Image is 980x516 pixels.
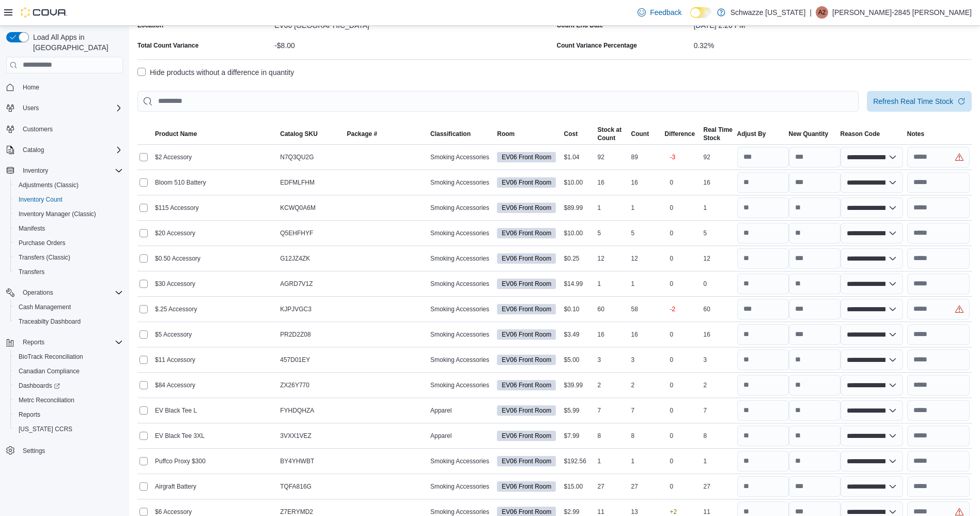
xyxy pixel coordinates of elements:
[670,204,674,212] p: 0
[596,278,629,290] div: 1
[280,229,313,237] span: Q5EHFHYF
[155,204,199,212] span: $115 Accessory
[10,314,127,329] button: Traceabilty Dashboard
[280,204,316,212] span: KCWQ0A6M
[14,193,67,206] a: Inventory Count
[596,303,629,315] div: 60
[428,404,495,417] div: Apparel
[23,125,53,133] span: Customers
[873,96,953,107] span: Refresh Real Time Stock
[702,202,735,214] div: 1
[596,455,629,467] div: 1
[702,151,735,163] div: 92
[153,128,278,140] button: Product Name
[633,2,686,23] a: Feedback
[19,444,123,457] span: Settings
[428,128,495,140] button: Classification
[562,379,596,391] div: $39.99
[155,457,206,465] span: Puffco Proxy $300
[670,153,676,161] p: -3
[598,134,622,142] div: Count
[280,406,314,415] span: FYHDQHZA
[23,338,44,346] span: Reports
[702,480,735,493] div: 27
[557,41,637,50] div: Count Variance Percentage
[810,6,812,19] p: |
[737,130,766,138] span: Adjust By
[14,351,123,363] span: BioTrack Reconciliation
[19,396,74,404] span: Metrc Reconciliation
[497,152,556,162] span: EV06 Front Room
[562,480,596,493] div: $15.00
[631,130,649,138] span: Count
[428,354,495,366] div: Smoking Accessories
[629,252,663,265] div: 12
[14,193,123,206] span: Inventory Count
[280,153,314,161] span: N7Q3QU2G
[2,143,127,157] button: Catalog
[562,354,596,366] div: $5.00
[19,102,123,114] span: Users
[274,37,552,50] div: -$8.00
[2,443,127,458] button: Settings
[832,6,972,19] p: [PERSON_NAME]-2845 [PERSON_NAME]
[730,6,806,19] p: Schwazze [US_STATE]
[19,144,48,156] button: Catalog
[690,7,712,18] input: Dark Mode
[19,425,72,433] span: [US_STATE] CCRS
[562,303,596,315] div: $0.10
[155,330,192,339] span: $5 Accessory
[694,37,972,50] div: 0.32%
[502,178,551,187] span: EV06 Front Room
[155,482,196,491] span: Airgraft Battery
[10,364,127,378] button: Canadian Compliance
[23,447,45,455] span: Settings
[497,405,556,416] span: EV06 Front Room
[10,378,127,393] a: Dashboards
[19,382,60,390] span: Dashboards
[663,128,702,140] button: Difference
[14,365,123,377] span: Canadian Compliance
[502,330,551,339] span: EV06 Front Room
[502,355,551,365] span: EV06 Front Room
[497,253,556,264] span: EV06 Front Room
[21,7,67,18] img: Cova
[596,354,629,366] div: 3
[14,380,64,392] a: Dashboards
[495,128,562,140] button: Room
[502,279,551,289] span: EV06 Front Room
[14,222,49,235] a: Manifests
[10,207,127,221] button: Inventory Manager (Classic)
[10,407,127,422] button: Reports
[14,301,75,313] a: Cash Management
[14,380,123,392] span: Dashboards
[155,130,197,138] span: Product Name
[789,130,829,138] span: New Quantity
[690,18,691,19] span: Dark Mode
[2,101,127,115] button: Users
[280,432,312,440] span: 3VXX1VEZ
[428,379,495,391] div: Smoking Accessories
[19,224,45,233] span: Manifests
[665,130,695,138] div: Difference
[14,208,123,220] span: Inventory Manager (Classic)
[562,430,596,442] div: $7.99
[670,381,674,389] p: 0
[562,455,596,467] div: $192.56
[702,328,735,341] div: 16
[280,381,309,389] span: ZX26Y770
[702,455,735,467] div: 1
[629,202,663,214] div: 1
[10,236,127,250] button: Purchase Orders
[497,279,556,289] span: EV06 Front Room
[280,508,313,516] span: Z7ERYMD2
[502,153,551,162] span: EV06 Front Room
[155,229,195,237] span: $20 Accessory
[502,229,551,238] span: EV06 Front Room
[19,411,40,419] span: Reports
[670,178,674,187] p: 0
[428,252,495,265] div: Smoking Accessories
[19,210,96,218] span: Inventory Manager (Classic)
[10,393,127,407] button: Metrc Reconciliation
[562,151,596,163] div: $1.04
